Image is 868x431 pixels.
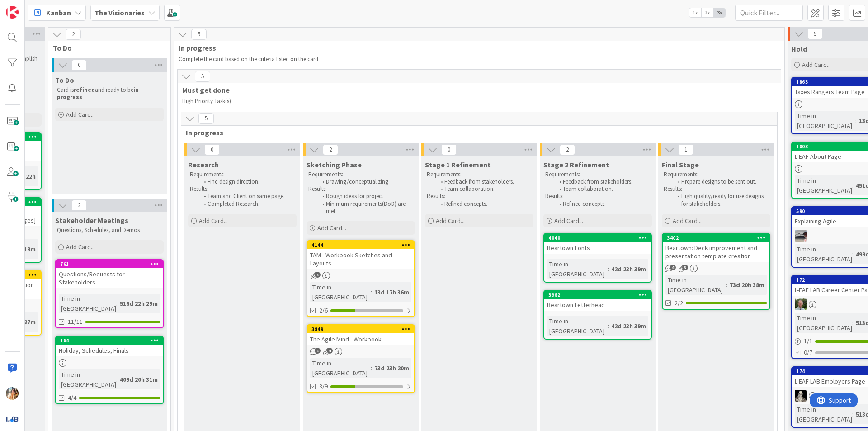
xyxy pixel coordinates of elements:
[371,287,372,297] span: :
[804,348,812,357] span: 0/7
[307,333,414,345] div: The Agile Mind - Workbook
[317,224,346,232] span: Add Card...
[689,8,701,17] span: 1x
[795,230,807,242] img: jB
[795,298,807,310] img: SH
[852,409,854,419] span: :
[315,272,321,278] span: 1
[727,280,767,290] div: 73d 20h 38m
[427,193,532,200] p: Results:
[662,160,699,169] span: Final Stage
[307,325,414,333] div: 3849
[57,86,140,101] strong: in progress
[195,71,210,82] span: 5
[664,185,769,193] p: Results:
[663,234,769,242] div: 3402
[57,227,162,234] p: Questions, Schedules, and Demos
[543,233,652,283] a: 4040Beartown FontsTime in [GEOGRAPHIC_DATA]:42d 23h 39m
[307,240,415,317] a: 4144TAM - Workbook Sketches and LayoutsTime in [GEOGRAPHIC_DATA]:13d 17h 36m2/6
[441,144,457,155] span: 0
[795,111,855,131] div: Time in [GEOGRAPHIC_DATA]
[179,55,318,63] span: Complete the card based on the criteria listed on the card
[663,234,769,262] div: 3402Beartown: Deck improvement and presentation template creation
[317,178,414,185] li: Drawing/conceptualizing
[6,387,19,400] img: JF
[182,98,766,105] p: High Priority Task(s)
[66,110,95,118] span: Add Card...
[327,348,333,354] span: 4
[307,241,414,249] div: 4144
[673,217,702,225] span: Add Card...
[609,321,648,331] div: 42d 23h 39m
[682,265,688,270] span: 3
[664,171,769,178] p: Requirements:
[198,113,214,124] span: 5
[323,144,338,155] span: 2
[663,242,769,262] div: Beartown: Deck improvement and presentation template creation
[608,264,609,274] span: :
[55,216,128,225] span: Stakeholder Meetings
[186,128,766,137] span: In progress
[55,259,164,328] a: 761Questions/Requests for StakeholdersTime in [GEOGRAPHIC_DATA]:516d 22h 29m11/11
[74,86,95,94] strong: refined
[310,282,371,302] div: Time in [GEOGRAPHIC_DATA]
[608,321,609,331] span: :
[59,294,116,313] div: Time in [GEOGRAPHIC_DATA]
[544,242,651,254] div: Beartown Fonts
[795,313,852,333] div: Time in [GEOGRAPHIC_DATA]
[548,292,651,298] div: 3962
[6,412,19,425] img: avatar
[199,193,295,200] li: Team and Client on same page.
[319,382,328,391] span: 3/9
[544,291,651,299] div: 3962
[795,404,852,424] div: Time in [GEOGRAPHIC_DATA]
[60,337,163,344] div: 164
[554,178,651,185] li: Feedback from stakeholders.
[795,390,807,402] img: WS
[436,178,532,185] li: Feedback from stakeholders.
[308,171,413,178] p: Requirements:
[791,44,807,53] span: Hold
[57,86,162,101] p: Card is and ready to be
[436,185,532,193] li: Team collaboration.
[735,5,803,21] input: Quick Filter...
[319,306,328,315] span: 2/6
[66,29,81,40] span: 2
[56,268,163,288] div: Questions/Requests for Stakeholders
[199,178,295,185] li: Find design direction.
[307,249,414,269] div: TAM - Workbook Sketches and Layouts
[544,234,651,254] div: 4040Beartown Fonts
[807,28,823,39] span: 5
[94,8,145,17] b: The Visionaries
[554,200,651,208] li: Refined concepts.
[307,325,414,345] div: 3849The Agile Mind - Workbook
[190,185,295,193] p: Results:
[53,43,159,52] span: To Do
[55,76,74,85] span: To Do
[179,43,773,52] span: In progress
[852,180,854,190] span: :
[726,280,727,290] span: :
[554,185,651,193] li: Team collaboration.
[118,298,160,308] div: 516d 22h 29m
[852,318,854,328] span: :
[543,290,652,340] a: 3962Beartown LetterheadTime in [GEOGRAPHIC_DATA]:42d 23h 39m
[662,233,770,310] a: 3402Beartown: Deck improvement and presentation template creationTime in [GEOGRAPHIC_DATA]:73d 20...
[678,144,693,155] span: 1
[544,291,651,311] div: 3962Beartown Letterhead
[560,144,575,155] span: 2
[204,144,220,155] span: 0
[55,336,164,404] a: 164Holiday, Schedules, FinalsTime in [GEOGRAPHIC_DATA]:409d 20h 31m4/4
[427,171,532,178] p: Requirements:
[46,7,71,18] span: Kanban
[59,369,116,389] div: Time in [GEOGRAPHIC_DATA]
[311,326,414,332] div: 3849
[548,235,651,241] div: 4040
[804,336,812,346] span: 1 / 1
[852,249,854,259] span: :
[307,324,415,393] a: 3849The Agile Mind - WorkbookTime in [GEOGRAPHIC_DATA]:73d 23h 20m3/9
[545,171,650,178] p: Requirements:
[543,160,609,169] span: Stage 2 Refinement
[19,1,41,12] span: Support
[308,185,413,193] p: Results:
